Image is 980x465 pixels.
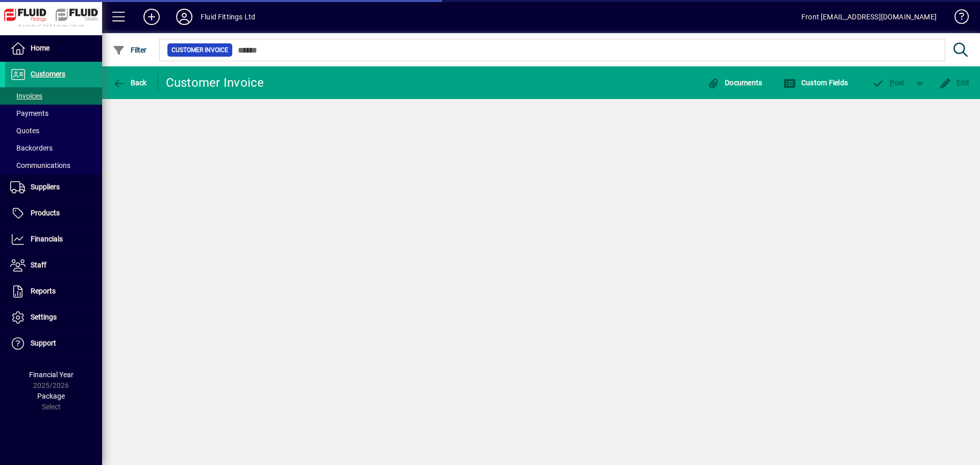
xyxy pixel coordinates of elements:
span: Settings [31,313,57,321]
a: Knowledge Base [947,2,967,35]
button: Post [867,74,910,92]
button: Custom Fields [781,74,850,92]
button: Edit [937,74,972,92]
span: Invoices [10,92,42,100]
a: Quotes [5,122,102,139]
span: Custom Fields [783,79,848,87]
div: Fluid Fittings Ltd [201,9,255,25]
span: Home [31,44,50,52]
span: Suppliers [31,183,60,191]
span: Products [31,209,60,217]
span: ost [872,79,905,87]
a: Reports [5,279,102,304]
span: Back [113,79,147,87]
span: Financial Year [29,371,73,379]
a: Home [5,36,102,61]
span: Documents [707,79,763,87]
span: Quotes [10,127,39,135]
button: Documents [705,74,765,92]
span: Customer Invoice [171,45,228,55]
span: Communications [10,161,70,169]
span: Filter [113,46,147,54]
span: Support [31,339,56,347]
button: Back [110,74,150,92]
span: Financials [31,235,63,243]
a: Support [5,331,102,356]
span: Package [37,392,65,400]
button: Profile [168,8,201,26]
span: P [890,79,894,87]
span: Edit [939,79,970,87]
app-page-header-button: Back [102,74,158,92]
span: Backorders [10,144,53,152]
div: Front [EMAIL_ADDRESS][DOMAIN_NAME] [801,9,937,25]
a: Suppliers [5,175,102,200]
button: Add [135,8,168,26]
span: Customers [31,70,65,78]
a: Backorders [5,139,102,157]
div: Customer Invoice [166,75,264,91]
a: Settings [5,305,102,330]
a: Products [5,201,102,226]
a: Communications [5,157,102,174]
button: Filter [110,41,150,59]
span: Payments [10,109,48,117]
span: Staff [31,261,46,269]
a: Payments [5,105,102,122]
span: Reports [31,287,56,295]
a: Financials [5,227,102,252]
a: Staff [5,253,102,278]
a: Invoices [5,87,102,105]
